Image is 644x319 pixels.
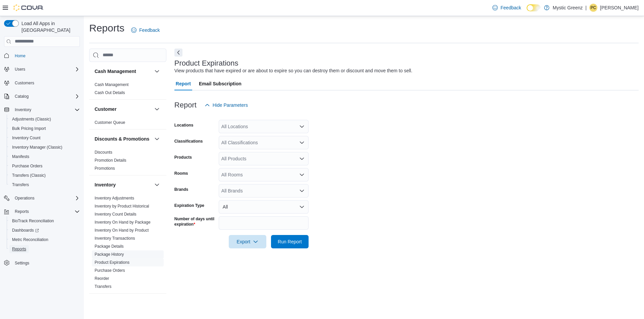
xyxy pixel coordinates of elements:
[12,106,80,114] span: Inventory
[9,143,65,151] a: Inventory Manager (Classic)
[95,120,125,125] a: Customer Queue
[199,77,241,90] span: Email Subscription
[95,228,149,233] span: Inventory On Hand by Product
[9,217,57,225] a: BioTrack Reconciliation
[12,154,29,159] span: Manifests
[95,300,152,306] button: Loyalty
[12,208,32,216] button: Reports
[12,173,46,178] span: Transfers (Classic)
[139,27,160,33] span: Feedback
[95,204,149,209] a: Inventory by Product Historical
[12,182,29,187] span: Transfers
[7,133,83,143] button: Inventory Count
[174,187,188,192] label: Brands
[12,163,43,169] span: Purchase Orders
[12,145,62,150] span: Inventory Manager (Classic)
[9,134,43,142] a: Inventory Count
[12,92,31,100] button: Catalog
[553,4,583,12] p: Mystic Greenz
[12,126,46,131] span: Bulk Pricing Import
[95,68,152,75] button: Cash Management
[229,235,266,248] button: Export
[13,4,44,11] img: Cova
[95,181,152,188] button: Inventory
[9,115,80,123] span: Adjustments (Classic)
[219,200,309,214] button: All
[12,258,80,267] span: Settings
[12,218,54,224] span: BioTrack Reconciliation
[95,252,124,257] a: Package History
[95,268,125,273] span: Purchase Orders
[1,105,83,114] button: Inventory
[9,236,51,244] a: Metrc Reconciliation
[12,116,51,122] span: Adjustments (Classic)
[95,244,124,249] span: Package Details
[1,207,83,216] button: Reports
[299,140,305,145] button: Open list of options
[7,226,83,235] a: Dashboards
[9,217,80,225] span: BioTrack Reconciliation
[174,203,204,208] label: Expiration Type
[174,59,238,67] h3: Product Expirations
[1,51,83,61] button: Home
[12,228,39,233] span: Dashboards
[12,65,80,73] span: Users
[95,158,126,163] a: Promotion Details
[89,81,166,99] div: Cash Management
[174,155,192,160] label: Products
[95,82,128,87] span: Cash Management
[95,268,125,273] a: Purchase Orders
[12,259,32,267] a: Settings
[153,299,161,307] button: Loyalty
[585,4,587,12] p: |
[4,48,80,285] nav: Complex example
[174,101,197,109] h3: Report
[9,143,80,151] span: Inventory Manager (Classic)
[12,65,28,73] button: Users
[153,181,161,189] button: Inventory
[9,245,29,253] a: Reports
[153,105,161,113] button: Customer
[153,135,161,143] button: Discounts & Promotions
[7,216,83,226] button: BioTrack Reconciliation
[213,102,248,108] span: Hide Parameters
[15,260,29,266] span: Settings
[7,143,83,152] button: Inventory Manager (Classic)
[278,238,302,245] span: Run Report
[9,226,42,234] a: Dashboards
[95,276,109,281] a: Reorder
[95,120,125,125] span: Customer Queue
[7,152,83,161] button: Manifests
[95,136,149,142] h3: Discounts & Promotions
[15,80,34,86] span: Customers
[591,4,596,12] span: PC
[95,236,135,241] span: Inventory Transactions
[271,235,309,248] button: Run Report
[95,181,116,188] h3: Inventory
[95,106,116,112] h3: Customer
[9,245,80,253] span: Reports
[9,162,45,170] a: Purchase Orders
[95,166,115,171] a: Promotions
[95,90,125,95] span: Cash Out Details
[490,1,524,14] a: Feedback
[12,208,80,216] span: Reports
[7,244,83,254] button: Reports
[95,236,135,241] a: Inventory Transactions
[12,237,48,242] span: Metrc Reconciliation
[9,236,80,244] span: Metrc Reconciliation
[95,300,111,306] h3: Loyalty
[95,260,129,265] a: Product Expirations
[12,92,80,100] span: Catalog
[9,181,32,189] a: Transfers
[95,220,151,225] span: Inventory On Hand by Package
[95,212,137,217] span: Inventory Count Details
[9,171,48,179] a: Transfers (Classic)
[9,171,80,179] span: Transfers (Classic)
[176,77,191,90] span: Report
[95,106,152,112] button: Customer
[9,125,49,133] a: Bulk Pricing Import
